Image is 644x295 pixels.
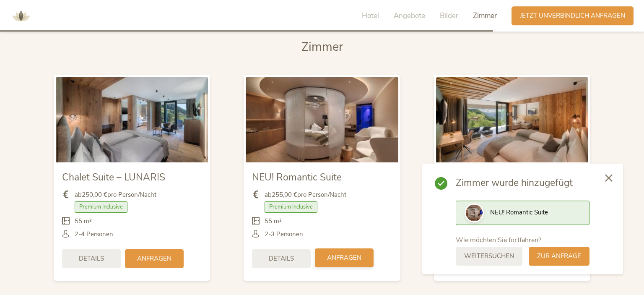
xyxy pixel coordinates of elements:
[62,171,165,184] span: Chalet Suite – LUNARIS
[466,204,483,221] img: Preview
[8,13,34,18] a: AMONTI & LUNARIS Wellnessresort
[75,191,156,199] span: ab pro Person/Nacht
[394,11,425,21] span: Angebote
[301,39,343,55] span: Zimmer
[537,252,581,261] span: zur Anfrage
[75,217,92,226] span: 55 m²
[464,252,514,261] span: weitersuchen
[265,217,282,226] span: 55 m²
[456,235,541,245] span: Wie möchten Sie fortfahren?
[490,208,548,217] span: NEU! Romantic Suite
[79,254,104,263] span: Details
[137,254,171,263] span: Anfragen
[246,77,398,162] img: NEU! Romantic Suite
[456,176,589,190] span: Zimmer wurde hinzugefügt
[8,3,34,29] img: AMONTI & LUNARIS Wellnessresort
[436,77,588,162] img: NEU! Panorama Suite
[75,230,113,239] span: 2-4 Personen
[265,201,317,212] span: Premium Inclusive
[440,11,458,21] span: Bilder
[272,191,297,199] b: 255,00 €
[269,254,294,263] span: Details
[56,77,208,162] img: Chalet Suite – LUNARIS
[265,191,346,199] span: ab pro Person/Nacht
[75,201,127,212] span: Premium Inclusive
[327,253,361,262] span: Anfragen
[362,11,379,21] span: Hotel
[252,171,342,184] span: NEU! Romantic Suite
[520,11,625,20] span: Jetzt unverbindlich anfragen
[82,191,107,199] b: 250,00 €
[473,11,497,21] span: Zimmer
[265,230,303,239] span: 2-3 Personen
